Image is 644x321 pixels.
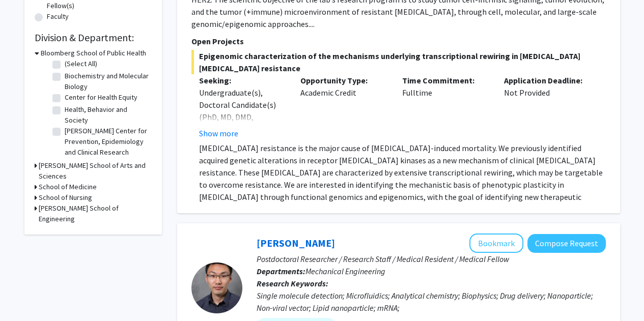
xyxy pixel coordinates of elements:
[395,74,496,139] div: Fulltime
[199,127,238,139] button: Show more
[39,203,152,224] h3: [PERSON_NAME] School of Engineering
[402,74,489,86] p: Time Commitment:
[39,160,152,182] h3: [PERSON_NAME] School of Arts and Sciences
[41,48,146,59] h3: Bloomberg School of Public Health
[35,32,152,44] h2: Division & Department:
[257,278,328,288] b: Research Keywords:
[300,74,387,86] p: Opportunity Type:
[257,237,335,249] a: [PERSON_NAME]
[293,74,395,139] div: Academic Credit
[65,71,149,92] label: Biochemistry and Molecular Biology
[191,35,606,47] p: Open Projects
[199,142,606,215] p: [MEDICAL_DATA] resistance is the major cause of [MEDICAL_DATA]-induced mortality. We previously i...
[504,74,591,86] p: Application Deadline:
[191,50,606,74] span: Epigenomic characterization of the mechanisms underlying transcriptional rewiring in [MEDICAL_DAT...
[65,92,137,103] label: Center for Health Equity
[8,275,43,313] iframe: Chat
[257,253,606,265] p: Postdoctoral Researcher / Research Staff / Medical Resident / Medical Fellow
[496,74,598,139] div: Not Provided
[199,74,286,86] p: Seeking:
[65,59,97,69] label: (Select All)
[199,86,286,196] div: Undergraduate(s), Doctoral Candidate(s) (PhD, MD, DMD, PharmD, etc.), Postdoctoral Researcher(s) ...
[65,126,149,158] label: [PERSON_NAME] Center for Prevention, Epidemiology and Clinical Research
[527,234,606,253] button: Compose Request to Sixuan Li
[305,266,385,276] span: Mechanical Engineering
[257,289,606,314] div: Single molecule detection; Microfluidics; Analytical chemistry; Biophysics; Drug delivery; Nanopa...
[257,266,305,276] b: Departments:
[469,234,523,253] button: Add Sixuan Li to Bookmarks
[65,104,149,126] label: Health, Behavior and Society
[47,11,69,22] label: Faculty
[39,192,92,203] h3: School of Nursing
[39,182,97,192] h3: School of Medicine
